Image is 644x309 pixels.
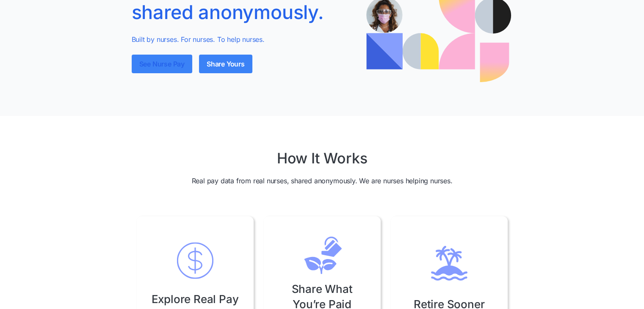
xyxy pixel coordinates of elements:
p: Built by nurses. For nurses. To help nurses. [132,34,354,44]
p: Real pay data from real nurses, shared anonymously. We are nurses helping nurses. [192,176,453,186]
a: See Nurse Pay [132,55,192,73]
a: Share Yours [199,55,252,73]
h2: How It Works [277,150,368,167]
